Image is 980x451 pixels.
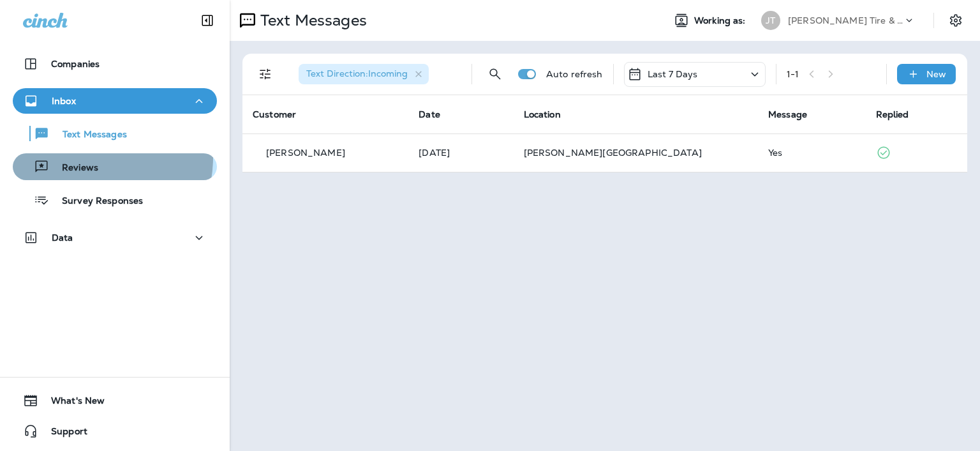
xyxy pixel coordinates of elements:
button: Inbox [13,88,217,114]
span: Working as: [694,15,748,26]
span: Text Direction : Incoming [306,68,408,79]
p: Inbox [52,96,76,106]
span: Replied [876,109,909,120]
p: Last 7 Days [648,69,698,79]
button: Survey Responses [13,187,217,213]
button: Search Messages [482,61,508,87]
span: Location [524,109,561,120]
button: Filters [253,61,278,87]
p: Reviews [49,162,98,174]
span: Message [768,109,807,120]
div: 1 - 1 [787,69,799,79]
p: Oct 1, 2025 04:44 PM [419,148,503,158]
button: Settings [944,9,967,32]
div: Text Direction:Incoming [299,64,429,84]
span: [PERSON_NAME][GEOGRAPHIC_DATA] [524,147,702,158]
button: Data [13,225,217,250]
button: Text Messages [13,120,217,147]
p: Survey Responses [49,195,143,208]
span: Support [38,426,87,441]
button: What's New [13,388,217,413]
p: [PERSON_NAME] Tire & Auto [788,15,903,26]
button: Companies [13,51,217,77]
button: Reviews [13,153,217,180]
p: Auto refresh [546,69,603,79]
p: New [926,69,946,79]
button: Support [13,418,217,444]
div: JT [761,11,780,30]
p: Text Messages [255,11,367,30]
span: Date [419,109,440,120]
span: Customer [253,109,296,120]
button: Collapse Sidebar [189,8,225,33]
p: Data [52,233,73,243]
p: Text Messages [50,129,127,141]
p: Companies [51,59,100,69]
span: What's New [38,395,105,411]
div: Yes [768,148,855,158]
p: [PERSON_NAME] [266,148,345,158]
